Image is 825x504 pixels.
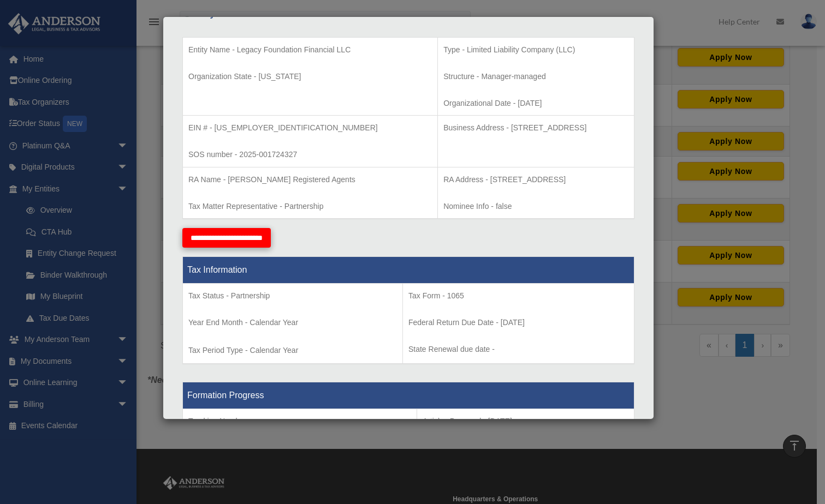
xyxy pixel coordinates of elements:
p: Organization State - [US_STATE] [188,70,432,83]
p: Tax Status - Partnership [188,289,397,303]
p: State Renewal due date - [408,343,628,356]
p: EIN # - [US_EMPLOYER_IDENTIFICATION_NUMBER] [188,121,432,135]
p: Entity Name - Legacy Foundation Financial LLC [188,43,432,57]
p: Tracking Number - [188,415,411,428]
p: RA Address - [STREET_ADDRESS] [443,173,628,187]
th: Tax Information [183,257,634,284]
p: Federal Return Due Date - [DATE] [408,316,628,329]
p: Structure - Manager-managed [443,70,628,83]
p: Tax Matter Representative - Partnership [188,200,432,213]
p: SOS number - 2025-001724327 [188,148,432,161]
th: Formation Progress [183,382,634,409]
p: Business Address - [STREET_ADDRESS] [443,121,628,135]
p: RA Name - [PERSON_NAME] Registered Agents [188,173,432,187]
p: Nominee Info - false [443,200,628,213]
td: Tax Period Type - Calendar Year [183,284,403,364]
p: Organizational Date - [DATE] [443,97,628,110]
p: Type - Limited Liability Company (LLC) [443,43,628,57]
p: Year End Month - Calendar Year [188,316,397,329]
p: Tax Form - 1065 [408,289,628,303]
p: Articles Prepared - [DATE] [423,415,628,428]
